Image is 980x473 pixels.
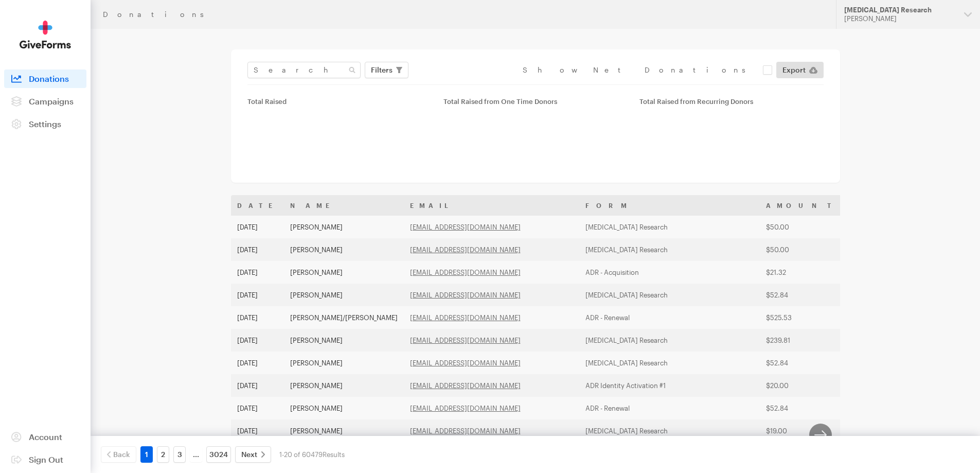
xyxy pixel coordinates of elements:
[579,352,760,374] td: [MEDICAL_DATA] Research
[410,291,521,299] a: [EMAIL_ADDRESS][DOMAIN_NAME]
[579,261,760,284] td: ADR - Acquisition
[284,261,404,284] td: [PERSON_NAME]
[410,381,521,390] a: [EMAIL_ADDRESS][DOMAIN_NAME]
[284,419,404,442] td: [PERSON_NAME]
[760,352,843,374] td: $52.84
[231,419,284,442] td: [DATE]
[279,446,345,463] div: 1-20 of 60479
[760,261,843,284] td: $21.32
[579,374,760,397] td: ADR Identity Activation #1
[284,352,404,374] td: [PERSON_NAME]
[231,352,284,374] td: [DATE]
[844,14,956,23] div: [PERSON_NAME]
[4,115,86,133] a: Settings
[760,329,843,352] td: $239.81
[760,284,843,306] td: $52.84
[760,238,843,261] td: $50.00
[284,216,404,238] td: [PERSON_NAME]
[760,195,843,216] th: Amount
[173,446,186,463] a: 3
[579,216,760,238] td: [MEDICAL_DATA] Research
[157,446,169,463] a: 2
[410,336,521,344] a: [EMAIL_ADDRESS][DOMAIN_NAME]
[20,21,71,49] img: GiveForms
[231,284,284,306] td: [DATE]
[579,238,760,261] td: [MEDICAL_DATA] Research
[4,92,86,111] a: Campaigns
[371,64,393,76] span: Filters
[782,64,806,76] span: Export
[247,62,361,78] input: Search Name & Email
[4,428,86,446] a: Account
[579,329,760,352] td: [MEDICAL_DATA] Research
[410,404,521,412] a: [EMAIL_ADDRESS][DOMAIN_NAME]
[410,223,521,231] a: [EMAIL_ADDRESS][DOMAIN_NAME]
[29,432,62,442] span: Account
[443,97,627,106] div: Total Raised from One Time Donors
[231,261,284,284] td: [DATE]
[29,74,69,83] span: Donations
[579,195,760,216] th: Form
[410,359,521,367] a: [EMAIL_ADDRESS][DOMAIN_NAME]
[760,419,843,442] td: $19.00
[323,450,345,459] span: Results
[410,246,521,254] a: [EMAIL_ADDRESS][DOMAIN_NAME]
[844,6,956,14] div: [MEDICAL_DATA] Research
[4,450,86,469] a: Sign Out
[579,397,760,419] td: ADR - Renewal
[284,306,404,329] td: [PERSON_NAME]/[PERSON_NAME]
[365,62,408,78] button: Filters
[231,216,284,238] td: [DATE]
[760,374,843,397] td: $20.00
[231,329,284,352] td: [DATE]
[760,306,843,329] td: $525.53
[760,216,843,238] td: $50.00
[29,454,63,464] span: Sign Out
[231,397,284,419] td: [DATE]
[284,397,404,419] td: [PERSON_NAME]
[639,97,823,106] div: Total Raised from Recurring Donors
[231,195,284,216] th: Date
[284,329,404,352] td: [PERSON_NAME]
[231,374,284,397] td: [DATE]
[579,419,760,442] td: [MEDICAL_DATA] Research
[776,62,824,78] a: Export
[235,446,271,463] a: Next
[579,306,760,329] td: ADR - Renewal
[4,69,86,88] a: Donations
[231,306,284,329] td: [DATE]
[29,96,74,106] span: Campaigns
[579,284,760,306] td: [MEDICAL_DATA] Research
[760,397,843,419] td: $52.84
[284,195,404,216] th: Name
[404,195,579,216] th: Email
[231,238,284,261] td: [DATE]
[410,313,521,322] a: [EMAIL_ADDRESS][DOMAIN_NAME]
[410,427,521,435] a: [EMAIL_ADDRESS][DOMAIN_NAME]
[284,284,404,306] td: [PERSON_NAME]
[284,374,404,397] td: [PERSON_NAME]
[29,119,61,129] span: Settings
[284,238,404,261] td: [PERSON_NAME]
[206,446,231,463] a: 3024
[241,448,257,461] span: Next
[247,97,431,106] div: Total Raised
[410,268,521,276] a: [EMAIL_ADDRESS][DOMAIN_NAME]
